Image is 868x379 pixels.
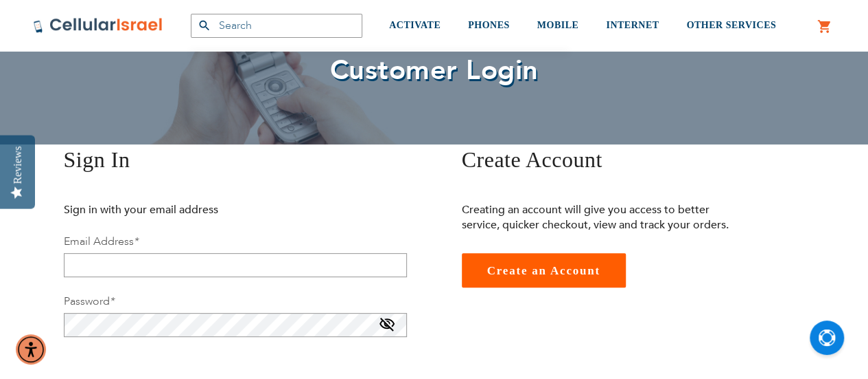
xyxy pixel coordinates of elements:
span: Create Account [462,147,602,172]
p: Sign in with your email address [64,202,342,217]
p: Creating an account will give you access to better service, quicker checkout, view and track your... [462,202,740,232]
label: Email Address [64,234,139,249]
span: OTHER SERVICES [686,20,776,30]
input: Email [64,253,407,277]
span: Customer Login [330,52,539,89]
input: Search [191,14,362,38]
img: Cellular Israel Logo [33,17,163,34]
div: Accessibility Menu [16,334,46,365]
span: ACTIVATE [389,20,441,30]
a: Create an Account [462,253,626,288]
label: Password [64,294,115,309]
span: PHONES [468,20,510,30]
div: Reviews [12,146,24,184]
span: INTERNET [606,20,659,30]
span: Create an Account [487,264,600,277]
span: Sign In [64,147,130,172]
span: MOBILE [537,20,579,30]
